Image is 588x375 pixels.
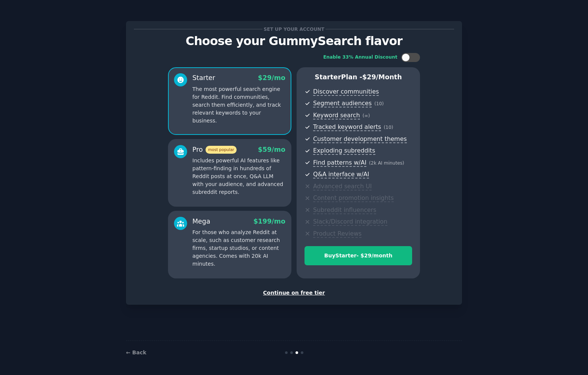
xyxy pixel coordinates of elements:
[313,123,381,131] span: Tracked keyword alerts
[313,88,379,96] span: Discover communities
[384,125,393,130] span: ( 10 )
[192,85,285,125] p: The most powerful search engine for Reddit. Find communities, search them efficiently, and track ...
[192,157,285,196] p: Includes powerful AI features like pattern-finding in hundreds of Reddit posts at once, Q&A LLM w...
[192,73,215,83] div: Starter
[313,100,372,107] span: Segment audiences
[363,113,370,118] span: ( ∞ )
[305,252,412,260] div: Buy Starter - $ 29 /month
[313,206,376,214] span: Subreddit influencers
[313,183,372,191] span: Advanced search UI
[262,25,326,33] span: Set up your account
[374,101,384,106] span: ( 10 )
[192,217,210,226] div: Mega
[304,73,412,82] p: Starter Plan -
[313,230,361,238] span: Product Reviews
[313,194,394,202] span: Content promotion insights
[192,228,285,268] p: For those who analyze Reddit at scale, such as customer research firms, startup studios, or conte...
[258,74,285,82] span: $ 29 /mo
[126,349,146,355] a: ← Back
[258,146,285,153] span: $ 59 /mo
[362,73,402,81] span: $ 29 /month
[323,54,397,61] div: Enable 33% Annual Discount
[134,35,454,48] p: Choose your GummySearch flavor
[313,112,360,119] span: Keyword search
[253,218,285,225] span: $ 199 /mo
[313,135,407,143] span: Customer development themes
[313,218,387,226] span: Slack/Discord integration
[313,171,369,178] span: Q&A interface w/AI
[134,289,454,297] div: Continue on free tier
[369,160,404,166] span: ( 2k AI minutes )
[205,146,237,154] span: most popular
[313,147,375,155] span: Exploding subreddits
[192,145,237,154] div: Pro
[313,159,366,167] span: Find patterns w/AI
[304,246,412,265] button: BuyStarter- $29/month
